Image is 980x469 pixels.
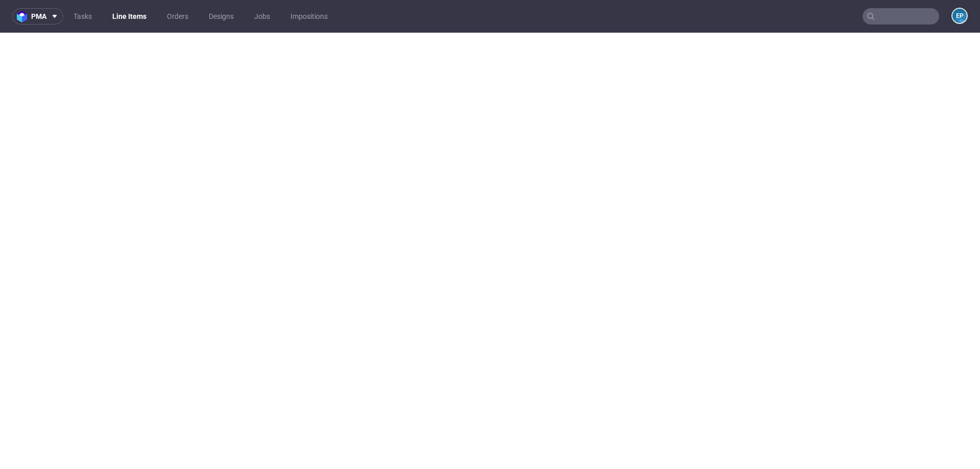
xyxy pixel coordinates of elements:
img: logo [17,11,31,22]
button: pma [12,8,63,24]
figcaption: EP [952,9,967,23]
a: Impositions [284,8,334,24]
a: Tasks [67,8,98,24]
span: pma [31,13,46,20]
a: Line Items [106,8,153,24]
a: Orders [161,8,194,24]
a: Jobs [248,8,276,24]
a: Designs [203,8,240,24]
